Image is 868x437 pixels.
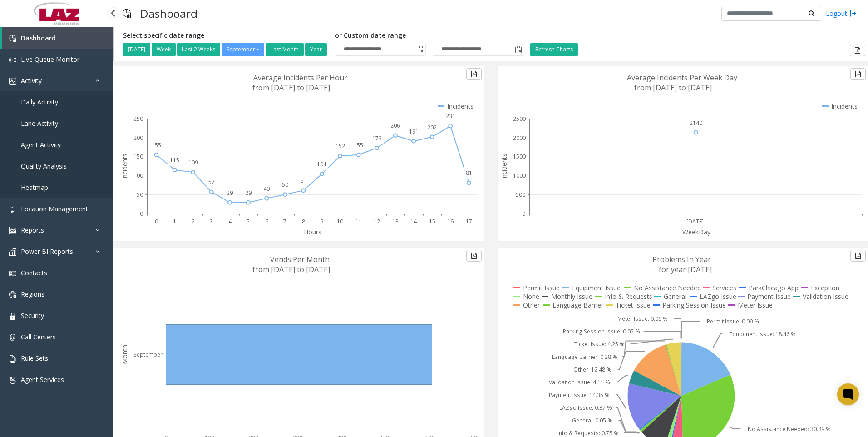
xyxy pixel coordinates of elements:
[9,313,16,320] img: 'icon'
[320,218,323,225] text: 9
[690,119,702,127] text: 2140
[392,218,399,225] text: 13
[133,172,143,179] text: 100
[682,228,711,236] text: WeekDay
[552,353,617,361] text: Language Barrier: 0.28 %
[9,291,16,298] img: 'icon'
[557,429,619,437] text: Info & Requests: 0.75 %
[133,134,143,142] text: 200
[730,330,796,338] text: Equipment Issue: 18.46 %
[253,73,347,83] text: Average Incidents Per Hour
[21,76,42,85] span: Activity
[133,153,143,160] text: 150
[222,43,264,56] button: September
[208,178,215,186] text: 57
[270,254,330,264] text: Vends Per Month
[549,391,610,399] text: Payment Issue: 14.35 %
[686,218,704,225] text: [DATE]
[850,68,866,80] button: Export to pdf
[188,159,198,166] text: 109
[390,122,400,129] text: 206
[530,43,578,56] button: Refresh Charts
[21,183,48,192] span: Heatmap
[120,345,129,364] text: Month
[21,162,67,170] span: Quality Analysis
[572,417,612,424] text: General: 0.05 %
[466,169,472,177] text: 81
[192,218,195,225] text: 2
[9,355,16,363] img: 'icon'
[335,32,523,40] h5: or Custom date range
[9,56,16,64] img: 'icon'
[9,35,16,42] img: 'icon'
[513,115,526,123] text: 2500
[355,218,362,225] text: 11
[826,9,857,18] a: Logout
[173,218,176,225] text: 1
[337,218,343,225] text: 10
[245,189,252,197] text: 29
[748,425,831,433] text: No Assistance Needed: 30.89 %
[263,185,270,193] text: 40
[123,32,328,40] h5: Select specific date range
[9,334,16,341] img: 'icon'
[133,115,143,123] text: 250
[300,177,306,184] text: 61
[152,43,176,56] button: Week
[21,226,44,234] span: Reports
[659,264,712,274] text: for year [DATE]
[283,218,286,225] text: 7
[305,43,327,56] button: Year
[282,181,288,189] text: 50
[227,189,233,197] text: 29
[850,45,865,56] button: Export to pdf
[429,218,435,225] text: 15
[617,315,668,323] text: Meter Issue: 0.09 %
[9,377,16,384] img: 'icon'
[335,142,345,150] text: 152
[410,218,417,225] text: 14
[21,290,44,298] span: Regions
[447,218,454,225] text: 16
[228,218,232,225] text: 4
[513,172,526,179] text: 1000
[374,218,380,225] text: 12
[354,141,363,149] text: 155
[9,270,16,277] img: 'icon'
[2,27,113,49] a: Dashboard
[140,210,143,218] text: 0
[559,404,612,412] text: LAZgo Issue: 0.37 %
[549,378,610,386] text: Validation Issue: 4.11 %
[21,375,64,384] span: Agent Services
[302,218,305,225] text: 8
[21,247,73,256] span: Power BI Reports
[21,34,56,42] span: Dashboard
[210,218,213,225] text: 3
[177,43,220,56] button: Last 2 Weeks
[247,218,250,225] text: 5
[427,124,437,131] text: 202
[21,55,79,64] span: Live Queue Monitor
[850,250,866,262] button: Export to pdf
[563,328,640,335] text: Parking Session Issue: 0.05 %
[137,191,143,199] text: 50
[21,119,58,128] span: Lane Activity
[446,112,455,120] text: 231
[123,2,131,25] img: pageIcon
[252,264,330,274] text: from [DATE] to [DATE]
[21,333,56,341] span: Call Centers
[849,9,857,18] img: logout
[265,218,268,225] text: 6
[21,354,48,363] span: Rule Sets
[627,73,737,83] text: Average Incidents Per Week Day
[466,218,472,225] text: 17
[317,160,327,168] text: 104
[516,191,525,199] text: 500
[304,228,321,236] text: Hours
[574,340,625,348] text: Ticket Issue: 4.25 %
[9,227,16,234] img: 'icon'
[372,134,382,142] text: 173
[513,43,523,56] span: Toggle popup
[415,43,425,56] span: Toggle popup
[152,141,161,149] text: 155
